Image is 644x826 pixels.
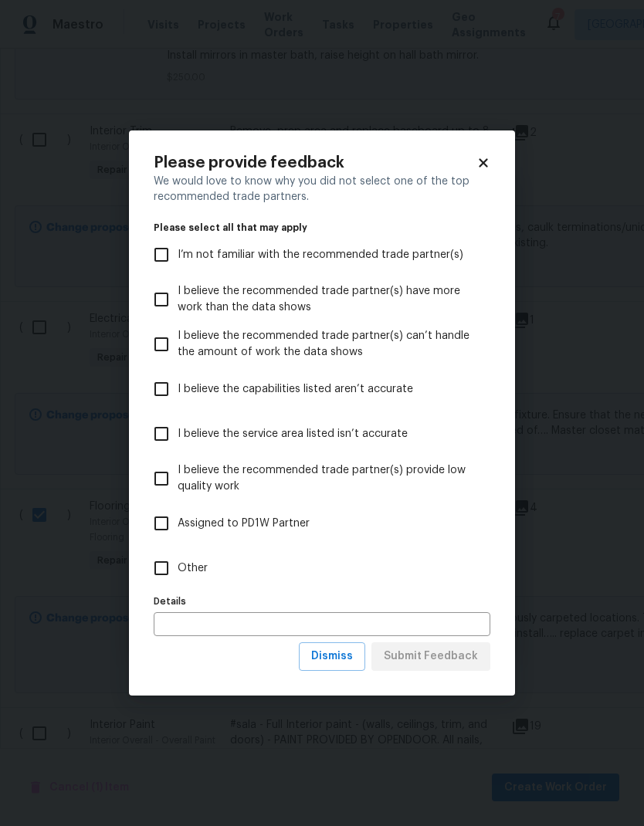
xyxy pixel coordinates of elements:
span: Other [178,560,208,577]
legend: Please select all that may apply [154,223,490,232]
button: Dismiss [299,642,365,671]
span: I believe the service area listed isn’t accurate [178,426,408,442]
span: I believe the capabilities listed aren’t accurate [178,381,413,398]
span: I’m not familiar with the recommended trade partner(s) [178,247,463,263]
span: I believe the recommended trade partner(s) provide low quality work [178,462,478,495]
span: Assigned to PD1W Partner [178,516,310,532]
div: We would love to know why you did not select one of the top recommended trade partners. [154,174,490,205]
h2: Please provide feedback [154,155,476,171]
span: Dismiss [311,647,353,666]
label: Details [154,597,490,606]
span: I believe the recommended trade partner(s) have more work than the data shows [178,283,478,316]
span: I believe the recommended trade partner(s) can’t handle the amount of work the data shows [178,328,478,361]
